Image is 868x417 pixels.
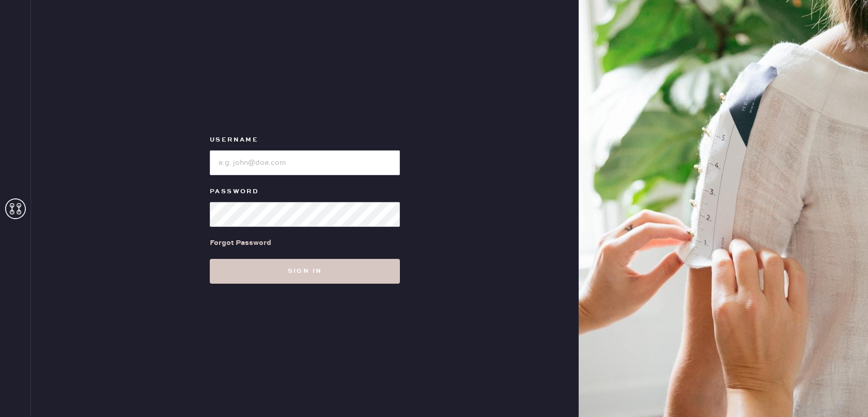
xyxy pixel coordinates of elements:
[210,134,400,146] label: Username
[210,259,400,284] button: Sign in
[210,186,400,198] label: Password
[210,227,271,259] a: Forgot Password
[210,150,400,175] input: e.g. john@doe.com
[210,237,271,249] div: Forgot Password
